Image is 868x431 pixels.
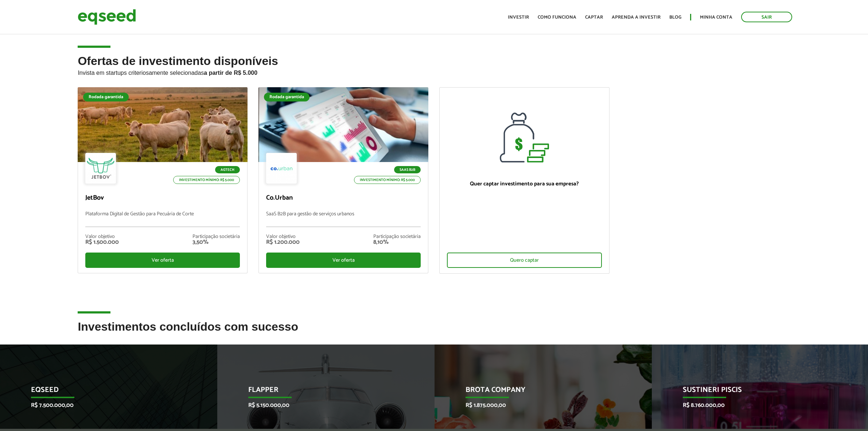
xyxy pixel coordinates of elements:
[394,166,421,173] p: SaaS B2B
[264,93,310,101] div: Rodada garantida
[85,211,240,227] p: Plataforma Digital de Gestão para Pecuária de Corte
[83,93,129,101] div: Rodada garantida
[447,253,602,268] div: Quero captar
[85,253,240,268] div: Ver oferta
[85,234,119,239] div: Valor objetivo
[266,239,300,245] div: R$ 1.200.000
[683,402,827,409] p: R$ 8.760.000,00
[266,194,421,202] p: Co.Urban
[31,402,175,409] p: R$ 7.500.000,00
[85,194,240,202] p: JetBov
[31,386,175,398] p: EqSeed
[266,253,421,268] div: Ver oferta
[585,15,603,20] a: Captar
[266,234,300,239] div: Valor objetivo
[215,166,240,173] p: Agtech
[683,386,827,398] p: Sustineri Piscis
[266,211,421,227] p: SaaS B2B para gestão de serviços urbanos
[669,15,681,20] a: Blog
[741,12,792,22] a: Sair
[78,87,248,273] a: Rodada garantida Agtech Investimento mínimo: R$ 5.000 JetBov Plataforma Digital de Gestão para Pe...
[700,15,732,20] a: Minha conta
[466,402,610,409] p: R$ 1.875.000,00
[258,87,428,273] a: Rodada garantida SaaS B2B Investimento mínimo: R$ 5.000 Co.Urban SaaS B2B para gestão de serviços...
[538,15,576,20] a: Como funciona
[204,70,257,76] strong: a partir de R$ 5.000
[192,239,240,245] div: 3,50%
[248,386,393,398] p: Flapper
[78,68,790,76] p: Invista em startups criteriosamente selecionadas
[78,320,790,344] h2: Investimentos concluídos com sucesso
[612,15,661,20] a: Aprenda a investir
[192,234,240,239] div: Participação societária
[508,15,529,20] a: Investir
[354,176,421,184] p: Investimento mínimo: R$ 5.000
[78,7,136,27] img: EqSeed
[439,87,609,274] a: Quer captar investimento para sua empresa? Quero captar
[85,239,119,245] div: R$ 1.500.000
[173,176,240,184] p: Investimento mínimo: R$ 5.000
[78,55,790,87] h2: Ofertas de investimento disponíveis
[373,234,421,239] div: Participação societária
[447,181,602,187] p: Quer captar investimento para sua empresa?
[248,402,393,409] p: R$ 5.150.000,00
[466,386,610,398] p: Brota Company
[373,239,421,245] div: 8,10%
